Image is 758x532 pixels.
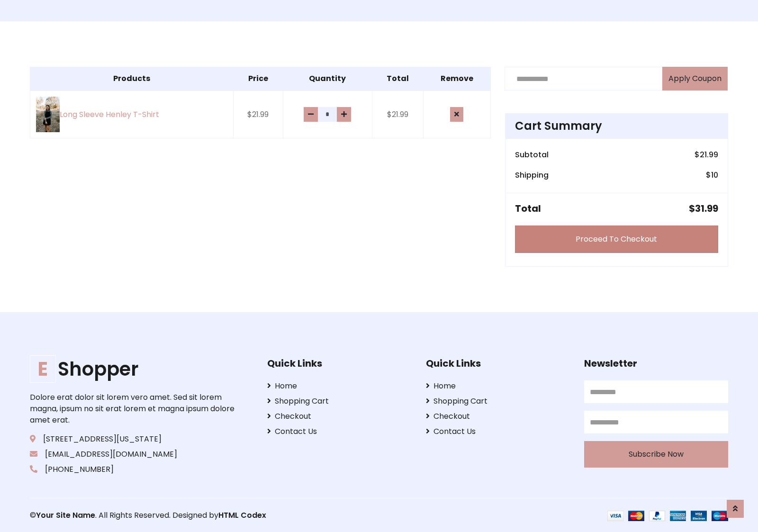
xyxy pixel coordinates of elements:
[426,426,570,437] a: Contact Us
[267,396,411,407] a: Shopping Cart
[711,170,718,180] span: 10
[695,202,718,215] span: 31.99
[515,225,718,253] a: Proceed To Checkout
[372,90,423,138] td: $21.99
[426,411,570,422] a: Checkout
[515,203,541,214] h5: Total
[218,510,266,521] a: HTML Codex
[662,67,728,90] button: Apply Coupon
[515,119,718,133] h4: Cart Summary
[30,67,234,91] th: Products
[372,67,423,91] th: Total
[426,380,570,392] a: Home
[426,396,570,407] a: Shopping Cart
[36,97,227,132] a: Long Sleeve Henley T-Shirt
[30,510,379,521] p: © . All Rights Reserved. Designed by
[283,67,372,91] th: Quantity
[689,203,718,214] h5: $
[426,358,570,369] h5: Quick Links
[267,411,411,422] a: Checkout
[30,355,56,383] span: E
[30,433,237,445] p: [STREET_ADDRESS][US_STATE]
[233,67,283,91] th: Price
[584,358,728,369] h5: Newsletter
[30,358,237,380] h1: Shopper
[30,464,237,475] p: [PHONE_NUMBER]
[36,510,95,521] a: Your Site Name
[30,449,237,460] p: [EMAIL_ADDRESS][DOMAIN_NAME]
[584,441,728,468] button: Subscribe Now
[267,380,411,392] a: Home
[267,426,411,437] a: Contact Us
[695,150,718,159] h6: $
[30,392,237,426] p: Dolore erat dolor sit lorem vero amet. Sed sit lorem magna, ipsum no sit erat lorem et magna ipsu...
[515,171,549,180] h6: Shipping
[706,171,718,180] h6: $
[233,90,283,138] td: $21.99
[700,149,718,160] span: 21.99
[267,358,411,369] h5: Quick Links
[515,150,549,159] h6: Subtotal
[30,358,237,380] a: EShopper
[424,67,490,91] th: Remove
